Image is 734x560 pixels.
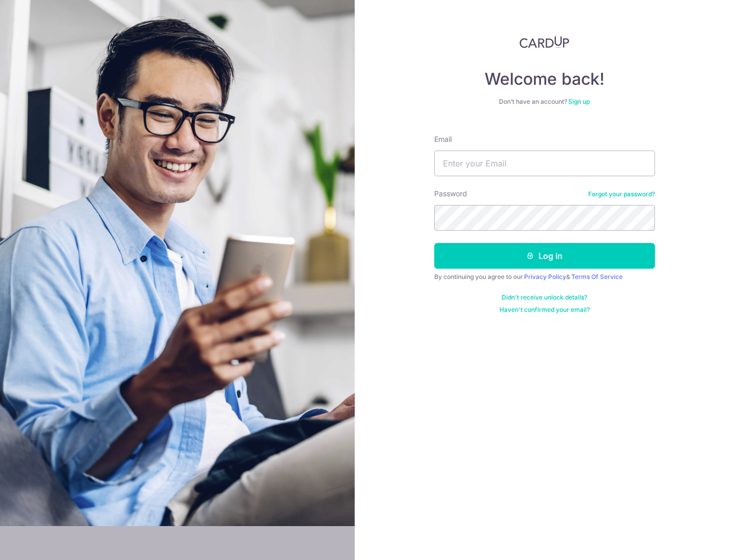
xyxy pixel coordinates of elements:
[434,273,655,281] div: By continuing you agree to our &
[434,134,452,144] label: Email
[434,98,655,106] div: Don’t have an account?
[501,293,587,302] a: Didn't receive unlock details?
[499,306,590,314] a: Haven't confirmed your email?
[434,69,655,89] h4: Welcome back!
[588,190,655,198] a: Forgot your password?
[519,36,570,48] img: CardUp Logo
[434,189,467,199] label: Password
[434,243,655,269] button: Log in
[434,151,655,176] input: Enter your Email
[524,273,566,281] a: Privacy Policy
[568,98,590,105] a: Sign up
[571,273,623,281] a: Terms Of Service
